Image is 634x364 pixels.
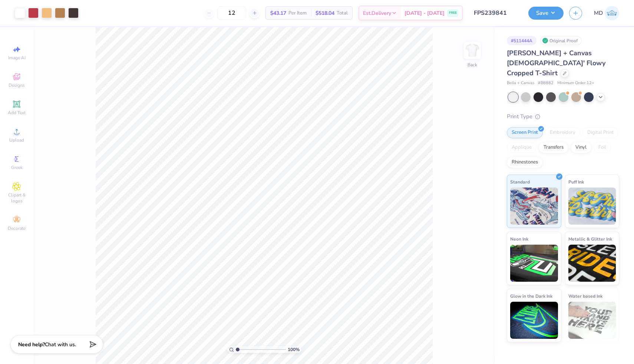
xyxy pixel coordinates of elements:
[468,6,523,20] input: Untitled Design
[557,80,594,86] span: Minimum Order: 12 +
[510,235,528,243] span: Neon Ink
[568,178,584,186] span: Puff Ink
[594,6,619,20] a: MD
[465,43,480,58] img: Back
[528,7,564,20] button: Save
[568,188,616,225] img: Puff Ink
[507,49,605,77] span: [PERSON_NAME] + Canvas [DEMOGRAPHIC_DATA]' Flowy Cropped T-Shirt
[594,142,611,153] div: Foil
[18,341,45,348] strong: Need help?
[594,9,603,17] span: MD
[540,36,582,45] div: Original Proof
[545,127,580,138] div: Embroidery
[217,6,246,20] input: – –
[568,235,612,243] span: Metallic & Glitter Ink
[568,245,616,282] img: Metallic & Glitter Ink
[468,62,477,68] div: Back
[316,9,334,17] span: $518.04
[507,112,619,121] div: Print Type
[11,165,23,171] span: Greek
[8,225,26,231] span: Decorate
[507,157,543,168] div: Rhinestones
[8,55,26,61] span: Image AI
[337,9,348,17] span: Total
[510,245,558,282] img: Neon Ink
[510,178,530,186] span: Standard
[404,9,445,17] span: [DATE] - [DATE]
[4,192,30,204] span: Clipart & logos
[45,341,76,348] span: Chat with us.
[510,292,552,300] span: Glow in the Dark Ink
[270,9,286,17] span: $43.17
[510,188,558,225] img: Standard
[449,10,457,16] span: FREE
[507,80,534,86] span: Bella + Canvas
[507,142,536,153] div: Applique
[363,9,391,17] span: Est. Delivery
[568,292,602,300] span: Water based Ink
[9,82,25,88] span: Designs
[539,142,568,153] div: Transfers
[507,36,536,45] div: # 511444A
[510,302,558,339] img: Glow in the Dark Ink
[288,346,300,353] span: 100 %
[605,6,619,20] img: Mads De Vera
[8,110,26,116] span: Add Text
[9,137,24,143] span: Upload
[507,127,543,138] div: Screen Print
[538,80,554,86] span: # B8882
[568,302,616,339] img: Water based Ink
[582,127,618,138] div: Digital Print
[288,9,307,17] span: Per Item
[571,142,591,153] div: Vinyl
